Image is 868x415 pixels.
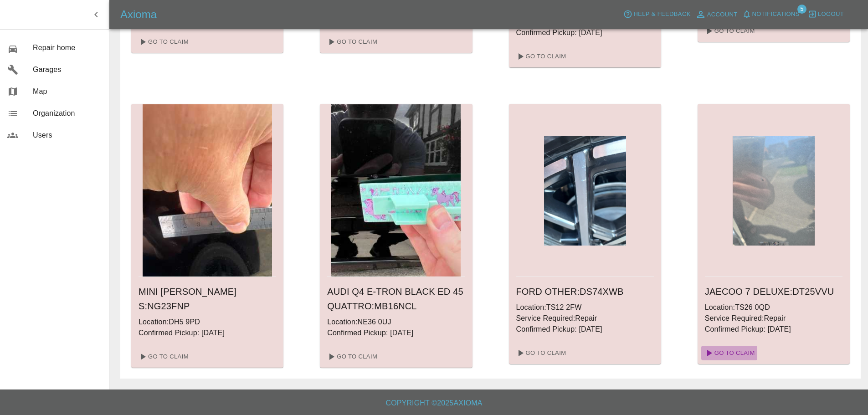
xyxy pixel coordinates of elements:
[33,130,102,141] span: Users
[516,324,654,335] p: Confirmed Pickup: [DATE]
[818,9,844,20] span: Logout
[516,302,654,313] p: Location: TS12 2FW
[139,317,276,328] p: Location: DH5 9PD
[327,328,465,338] p: Confirmed Pickup: [DATE]
[139,284,276,313] h6: MINI [PERSON_NAME] S : NG23FNP
[701,346,757,360] a: Go To Claim
[135,349,191,364] a: Go To Claim
[705,284,842,299] h6: JAECOO 7 DELUXE : DT25VVU
[513,49,569,64] a: Go To Claim
[516,313,654,324] p: Service Required: Repair
[693,7,740,22] a: Account
[324,349,380,364] a: Go To Claim
[33,64,102,75] span: Garages
[752,9,800,20] span: Notifications
[707,10,738,20] span: Account
[740,7,802,21] button: Notifications
[33,86,102,97] span: Map
[327,317,465,328] p: Location: NE36 0UJ
[135,35,191,49] a: Go To Claim
[139,328,276,338] p: Confirmed Pickup: [DATE]
[621,7,693,21] button: Help & Feedback
[806,7,846,21] button: Logout
[516,284,654,299] h6: FORD Other : DS74XWB
[33,108,102,119] span: Organization
[120,7,157,22] h5: Axioma
[797,5,806,14] span: 5
[705,313,842,324] p: Service Required: Repair
[327,284,465,313] h6: AUDI Q4 E-TRON BLACK ED 45 QUATTRO : MB16NCL
[7,397,861,410] h6: Copyright © 2025 Axioma
[513,346,569,360] a: Go To Claim
[701,24,757,38] a: Go To Claim
[705,324,842,335] p: Confirmed Pickup: [DATE]
[33,42,102,53] span: Repair home
[633,9,690,20] span: Help & Feedback
[516,27,654,38] p: Confirmed Pickup: [DATE]
[705,302,842,313] p: Location: TS26 0QD
[324,35,380,49] a: Go To Claim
